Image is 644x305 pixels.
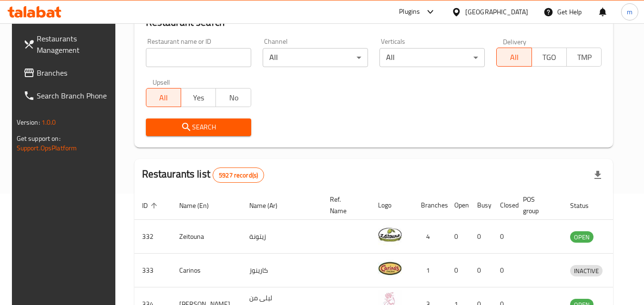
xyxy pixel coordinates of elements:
span: Version: [17,116,40,128]
img: Carinos [378,256,402,280]
span: Ref. Name [330,194,359,216]
a: Search Branch Phone [16,84,120,107]
div: Plugins [399,6,420,18]
span: Search [153,121,244,133]
span: ID [142,200,160,211]
span: Yes [185,91,212,105]
td: 332 [134,220,172,254]
th: Logo [370,191,413,220]
a: Branches [16,61,120,84]
td: 333 [134,254,172,287]
div: [GEOGRAPHIC_DATA] [465,7,528,17]
h2: Restaurants list [142,167,265,183]
label: Upsell [153,79,170,85]
td: زيتونة [242,220,322,254]
span: Status [570,200,601,211]
button: No [215,88,251,107]
td: 0 [470,254,492,287]
span: TMP [571,50,598,64]
label: Delivery [503,38,527,45]
button: Yes [181,88,216,107]
button: TGO [532,48,567,67]
span: Name (En) [179,200,221,211]
span: All [501,50,528,64]
div: All [263,48,368,67]
td: 1 [413,254,447,287]
span: INACTIVE [570,266,603,276]
span: All [150,91,177,105]
a: Support.OpsPlatform [17,142,77,154]
td: كارينوز [242,254,322,287]
th: Busy [470,191,492,220]
td: 0 [492,220,515,254]
input: Search for restaurant name or ID.. [146,48,251,67]
span: Branches [37,67,112,79]
div: Export file [586,164,609,187]
button: All [496,48,532,67]
td: Carinos [172,254,242,287]
span: m [627,7,633,17]
span: Restaurants Management [37,33,112,56]
span: 1.0.0 [41,116,56,128]
button: All [146,88,181,107]
a: Restaurants Management [16,27,120,61]
span: POS group [523,194,551,216]
button: Search [146,118,251,136]
span: 5927 record(s) [213,171,264,180]
span: OPEN [570,232,593,243]
th: Branches [413,191,447,220]
td: 0 [492,254,515,287]
td: 0 [470,220,492,254]
td: 0 [447,220,470,254]
button: TMP [566,48,602,67]
div: All [379,48,485,67]
span: Name (Ar) [249,200,290,211]
td: 0 [447,254,470,287]
div: INACTIVE [570,265,603,276]
th: Closed [492,191,515,220]
span: Get support on: [17,132,61,145]
span: TGO [536,50,563,64]
th: Open [447,191,470,220]
td: Zeitouna [172,220,242,254]
img: Zeitouna [378,223,402,246]
td: 4 [413,220,447,254]
h2: Restaurant search [146,15,602,30]
span: Search Branch Phone [37,90,112,101]
div: Total records count [213,167,264,183]
span: No [220,91,247,105]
